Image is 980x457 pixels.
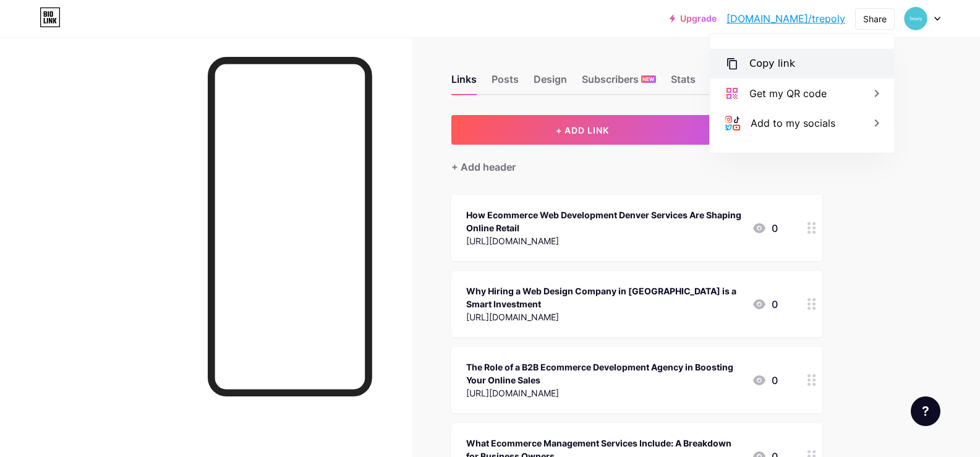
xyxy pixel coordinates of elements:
[670,14,717,23] a: Upgrade
[642,75,654,83] span: NEW
[466,361,742,387] div: The Role of a B2B Ecommerce Development Agency in Boosting Your Online Sales
[749,86,827,101] div: Get my QR code
[726,11,845,26] a: [DOMAIN_NAME]/trepoly
[451,115,714,145] button: + ADD LINK
[534,72,567,94] div: Design
[451,72,477,94] div: Links
[752,221,778,236] div: 0
[466,208,742,234] div: How Ecommerce Web Development Denver Services Are Shaping Online Retail
[466,310,742,323] div: [URL][DOMAIN_NAME]
[451,160,516,174] div: + Add header
[752,297,778,312] div: 0
[556,125,609,135] span: + ADD LINK
[582,72,656,94] div: Subscribers
[492,72,519,94] div: Posts
[466,234,742,247] div: [URL][DOMAIN_NAME]
[904,7,927,30] img: trepoly
[863,12,887,25] div: Share
[749,56,795,71] div: Copy link
[466,284,742,310] div: Why Hiring a Web Design Company in [GEOGRAPHIC_DATA] is a Smart Investment
[751,116,835,130] div: Add to my socials
[466,387,742,399] div: [URL][DOMAIN_NAME]
[752,373,778,388] div: 0
[671,72,696,94] div: Stats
